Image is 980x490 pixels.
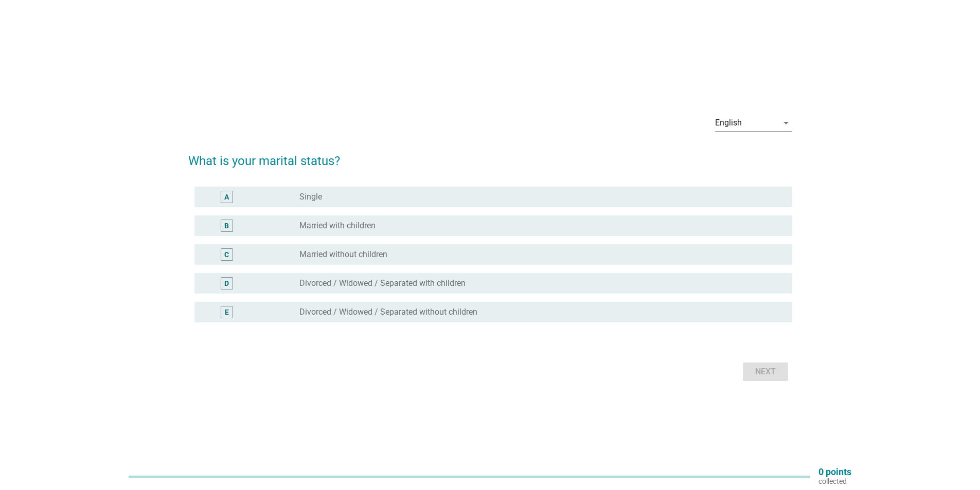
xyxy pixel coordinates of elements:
div: English [715,118,742,128]
label: Married with children [299,221,376,231]
i: arrow_drop_down [780,117,792,129]
label: Single [299,192,322,202]
div: E [225,306,229,317]
div: B [224,220,229,231]
p: collected [818,477,851,486]
label: Married without children [299,249,387,260]
div: A [224,191,229,202]
div: D [224,278,229,288]
p: 0 points [818,467,851,477]
label: Divorced / Widowed / Separated without children [299,307,477,317]
div: C [224,249,229,260]
h2: What is your marital status? [188,141,792,170]
label: Divorced / Widowed / Separated with children [299,278,466,288]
